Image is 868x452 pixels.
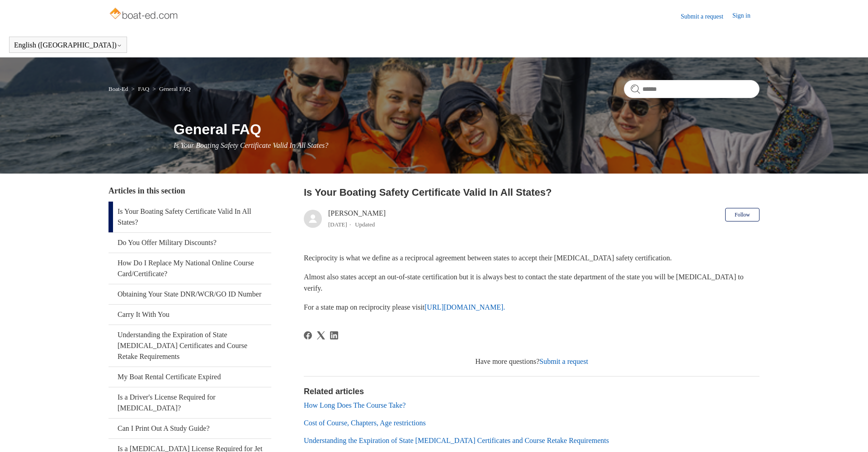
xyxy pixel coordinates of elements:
[330,331,338,339] a: LinkedIn
[304,356,759,367] div: Have more questions?
[304,419,426,427] a: Cost of Course, Chapters, Age restrictions
[539,358,588,365] a: Submit a request
[725,208,759,221] button: Follow Article
[138,85,149,92] a: FAQ
[108,186,185,195] span: Articles in this section
[304,301,759,313] p: For a state map on reciprocity please visit
[174,118,759,140] h1: General FAQ
[330,331,338,339] svg: Share this page on LinkedIn
[108,284,271,304] a: Obtaining Your State DNR/WCR/GO ID Number
[108,253,271,284] a: How Do I Replace My National Online Course Card/Certificate?
[304,401,406,409] a: How Long Does The Course Take?
[108,233,271,253] a: Do You Offer Military Discounts?
[108,5,180,24] img: Boat-Ed Help Center home page
[108,387,271,418] a: Is a Driver's License Required for [MEDICAL_DATA]?
[151,85,190,92] li: General FAQ
[108,325,271,367] a: Understanding the Expiration of State [MEDICAL_DATA] Certificates and Course Retake Requirements
[159,85,190,92] a: General FAQ
[304,386,759,398] h2: Related articles
[304,331,312,339] svg: Share this page on Facebook
[174,141,328,149] span: Is Your Boating Safety Certificate Valid In All States?
[732,11,759,22] a: Sign in
[108,202,271,232] a: Is Your Boating Safety Certificate Valid In All States?
[304,185,759,200] h2: Is Your Boating Safety Certificate Valid In All States?
[108,419,271,438] a: Can I Print Out A Study Guide?
[317,331,325,339] svg: Share this page on X Corp
[304,437,609,444] a: Understanding the Expiration of State [MEDICAL_DATA] Certificates and Course Retake Requirements
[304,271,759,294] p: Almost also states accept an out-of-state certification but it is always best to contact the stat...
[304,252,759,264] p: Reciprocity is what we define as a reciprocal agreement between states to accept their [MEDICAL_D...
[624,80,759,98] input: Search
[108,85,130,92] li: Boat-Ed
[108,85,128,92] a: Boat-Ed
[108,305,271,325] a: Carry It With You
[130,85,151,92] li: FAQ
[317,331,325,339] a: X Corp
[328,208,386,230] div: [PERSON_NAME]
[108,367,271,387] a: My Boat Rental Certificate Expired
[681,12,732,21] a: Submit a request
[14,41,122,49] button: English ([GEOGRAPHIC_DATA])
[304,331,312,339] a: Facebook
[425,303,505,311] a: [URL][DOMAIN_NAME].
[328,221,347,228] time: 03/01/2024, 16:48
[355,221,375,228] li: Updated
